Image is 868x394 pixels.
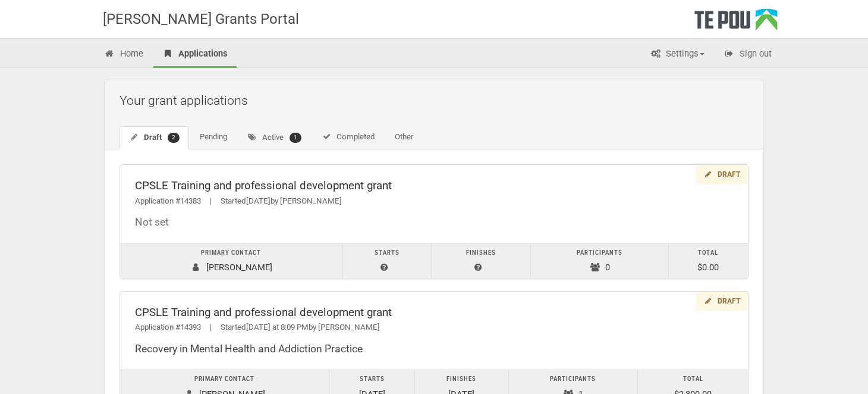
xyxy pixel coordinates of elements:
[438,247,525,259] div: Finishes
[168,133,180,143] span: 2
[537,247,662,259] div: Participants
[290,133,301,143] span: 1
[246,196,271,205] span: [DATE]
[515,373,631,386] div: Participants
[668,243,748,279] td: $0.00
[135,216,733,229] div: Not set
[421,373,502,386] div: Finishes
[135,180,733,192] div: CPSLE Training and professional development grant
[201,323,221,332] span: |
[696,165,748,185] div: Draft
[95,42,152,68] a: Home
[312,126,384,149] a: Completed
[119,126,189,149] a: Draft
[715,42,781,68] a: Sign out
[135,321,733,334] div: Application #14393 Started by [PERSON_NAME]
[246,323,309,332] span: [DATE] at 8:09 PM
[153,42,237,68] a: Applications
[696,292,748,311] div: Draft
[190,126,237,149] a: Pending
[135,343,733,355] div: Recovery in Mental Health and Addiction Practice
[126,373,323,386] div: Primary contact
[119,86,754,114] h2: Your grant applications
[531,243,669,279] td: 0
[349,247,425,259] div: Starts
[694,8,778,38] div: Te Pou Logo
[135,195,733,208] div: Application #14383 Started by [PERSON_NAME]
[644,373,742,386] div: Total
[120,243,342,279] td: [PERSON_NAME]
[385,126,423,149] a: Other
[641,42,713,68] a: Settings
[135,307,733,319] div: CPSLE Training and professional development grant
[126,247,336,259] div: Primary contact
[238,126,311,149] a: Active
[201,196,221,205] span: |
[335,373,408,386] div: Starts
[675,247,742,259] div: Total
